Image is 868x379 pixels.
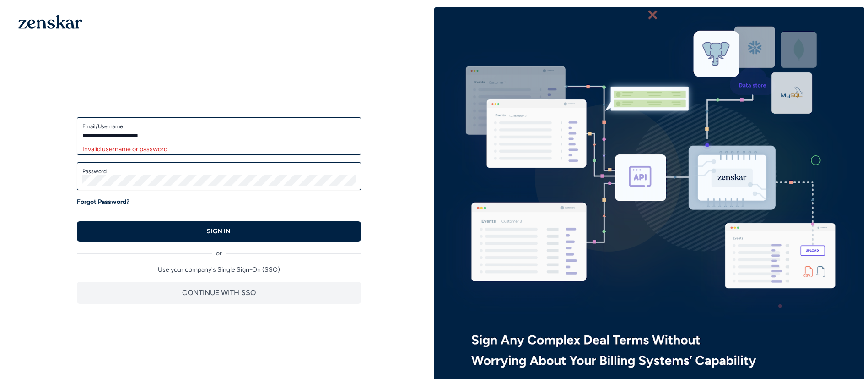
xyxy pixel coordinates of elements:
[82,168,356,175] label: Password
[77,198,129,207] a: Forgot Password?
[77,221,361,242] button: SIGN IN
[82,145,356,154] div: Invalid username or password.
[77,265,361,275] p: Use your company's Single Sign-On (SSO)
[207,227,231,236] p: SIGN IN
[77,282,361,304] button: CONTINUE WITH SSO
[18,15,82,29] img: 1OGAJ2xQqyY4LXKgY66KYq0eOWRCkrZdAb3gUhuVAqdWPZE9SRJmCz+oDMSn4zDLXe31Ii730ItAGKgCKgCCgCikA4Av8PJUP...
[77,242,361,258] div: or
[82,123,356,130] label: Email/Username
